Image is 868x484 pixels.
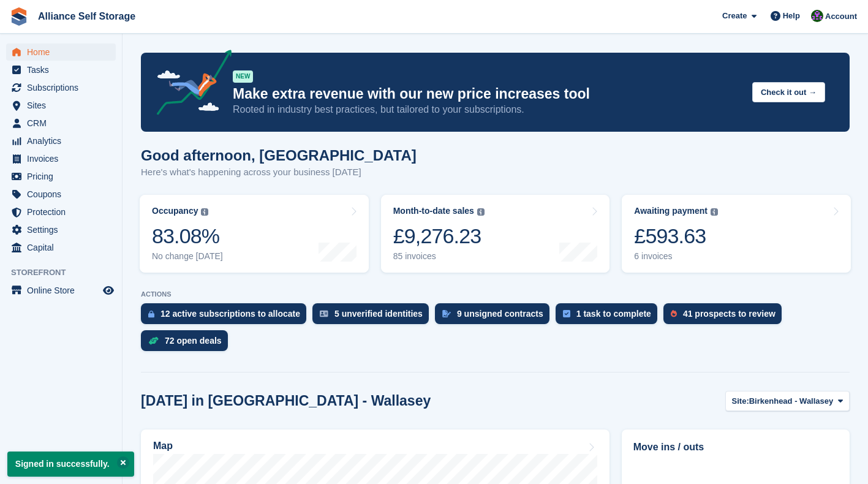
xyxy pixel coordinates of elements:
button: Site: Birkenhead - Wallasey [725,391,850,411]
img: deal-1b604bf984904fb50ccaf53a9ad4b4a5d6e5aea283cecdc64d6e3604feb123c2.svg [148,336,159,345]
img: active_subscription_to_allocate_icon-d502201f5373d7db506a760aba3b589e785aa758c864c3986d89f69b8ff3... [148,310,154,318]
div: Occupancy [152,206,198,216]
span: Help [783,10,800,22]
h2: Map [153,441,173,452]
a: menu [6,168,116,185]
img: contract_signature_icon-13c848040528278c33f63329250d36e43548de30e8caae1d1a13099fd9432cc5.svg [442,310,451,317]
img: icon-info-grey-7440780725fd019a000dd9b08b2336e03edf1995a4989e88bcd33f0948082b44.svg [711,208,718,216]
a: menu [6,239,116,256]
img: verify_identity-adf6edd0f0f0b5bbfe63781bf79b02c33cf7c696d77639b501bdc392416b5a36.svg [320,310,328,317]
a: menu [6,150,116,167]
a: Alliance Self Storage [33,6,140,26]
div: £593.63 [634,224,718,249]
div: 72 open deals [165,336,222,346]
div: 12 active subscriptions to allocate [160,309,300,319]
p: Signed in successfully. [7,452,134,477]
p: Here's what's happening across your business [DATE] [141,165,417,180]
h2: Move ins / outs [633,440,838,455]
img: price-adjustments-announcement-icon-8257ccfd72463d97f412b2fc003d46551f7dbcb40ab6d574587a9cd5c0d94... [146,50,232,119]
div: 1 task to complete [576,309,651,319]
div: NEW [233,70,253,83]
a: menu [6,186,116,203]
div: Month-to-date sales [393,206,474,216]
div: 5 unverified identities [334,309,423,319]
div: 41 prospects to review [683,309,776,319]
h1: Good afternoon, [GEOGRAPHIC_DATA] [141,147,417,164]
a: Occupancy 83.08% No change [DATE] [140,195,369,273]
p: Make extra revenue with our new price increases tool [233,85,742,103]
img: prospect-51fa495bee0391a8d652442698ab0144808aea92771e9ea1ae160a38d050c398.svg [671,310,677,317]
span: Invoices [27,150,100,167]
a: menu [6,61,116,78]
img: icon-info-grey-7440780725fd019a000dd9b08b2336e03edf1995a4989e88bcd33f0948082b44.svg [201,208,208,216]
span: Protection [27,203,100,221]
a: menu [6,43,116,61]
span: Capital [27,239,100,256]
span: Tasks [27,61,100,78]
a: menu [6,115,116,132]
span: Storefront [11,267,122,279]
div: £9,276.23 [393,224,485,249]
span: Subscriptions [27,79,100,96]
span: Coupons [27,186,100,203]
a: Awaiting payment £593.63 6 invoices [622,195,851,273]
img: task-75834270c22a3079a89374b754ae025e5fb1db73e45f91037f5363f120a921f8.svg [563,310,570,317]
span: Sites [27,97,100,114]
span: Birkenhead - Wallasey [749,395,834,407]
a: menu [6,221,116,238]
div: Awaiting payment [634,206,708,216]
span: Online Store [27,282,100,299]
img: stora-icon-8386f47178a22dfd0bd8f6a31ec36ba5ce8667c1dd55bd0f319d3a0aa187defe.svg [10,7,28,26]
a: 9 unsigned contracts [435,303,556,330]
a: menu [6,132,116,149]
a: menu [6,203,116,221]
span: Analytics [27,132,100,149]
div: 85 invoices [393,251,485,262]
a: 41 prospects to review [663,303,788,330]
span: Settings [27,221,100,238]
a: 1 task to complete [556,303,663,330]
a: Preview store [101,283,116,298]
div: 9 unsigned contracts [457,309,543,319]
p: Rooted in industry best practices, but tailored to your subscriptions. [233,103,742,116]
div: 6 invoices [634,251,718,262]
span: Site: [732,395,749,407]
img: icon-info-grey-7440780725fd019a000dd9b08b2336e03edf1995a4989e88bcd33f0948082b44.svg [477,208,485,216]
a: 12 active subscriptions to allocate [141,303,312,330]
p: ACTIONS [141,290,850,298]
div: 83.08% [152,224,223,249]
a: menu [6,79,116,96]
a: menu [6,97,116,114]
img: Romilly Norton [811,10,823,22]
span: Home [27,43,100,61]
span: Pricing [27,168,100,185]
h2: [DATE] in [GEOGRAPHIC_DATA] - Wallasey [141,393,431,409]
a: 5 unverified identities [312,303,435,330]
span: CRM [27,115,100,132]
span: Account [825,10,857,23]
a: menu [6,282,116,299]
span: Create [722,10,747,22]
a: 72 open deals [141,330,234,357]
div: No change [DATE] [152,251,223,262]
button: Check it out → [752,82,825,102]
a: Month-to-date sales £9,276.23 85 invoices [381,195,610,273]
